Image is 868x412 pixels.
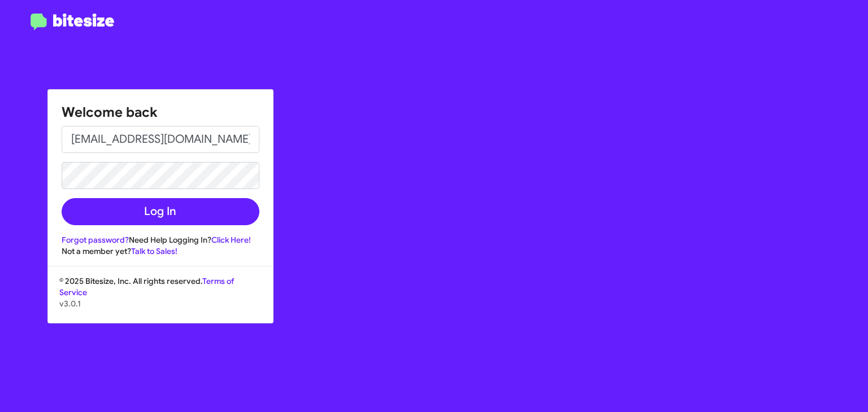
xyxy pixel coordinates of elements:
[131,246,177,256] a: Talk to Sales!
[211,235,251,245] a: Click Here!
[62,234,259,246] div: Need Help Logging In?
[62,235,129,245] a: Forgot password?
[62,246,259,257] div: Not a member yet?
[59,298,262,309] p: v3.0.1
[48,275,273,323] div: © 2025 Bitesize, Inc. All rights reserved.
[62,103,259,121] h1: Welcome back
[62,126,259,153] input: Email address
[59,276,234,297] a: Terms of Service
[62,198,259,225] button: Log In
